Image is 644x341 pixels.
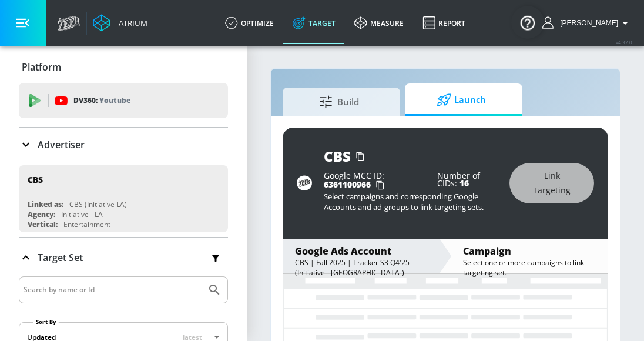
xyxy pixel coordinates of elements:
[463,258,596,278] div: Select one or more campaigns to link targeting set.
[33,318,59,326] label: Sort By
[417,86,506,114] span: Launch
[19,128,228,161] div: Advertiser
[511,6,544,39] button: Open Resource Center
[295,258,428,278] div: CBS | Fall 2025 | Tracker S3 Q4'25 (Initiative - [GEOGRAPHIC_DATA])
[63,219,110,229] div: Entertainment
[69,199,127,209] div: CBS (Initiative LA)
[19,83,228,118] div: DV360: Youtube
[324,191,498,212] p: Select campaigns and corresponding Google Accounts and ad-groups to link targeting sets.
[38,251,83,264] p: Target Set
[463,245,596,258] div: Campaign
[73,94,130,107] p: DV360:
[28,219,58,229] div: Vertical:
[216,2,283,44] a: optimize
[283,2,345,44] a: Target
[28,209,55,219] div: Agency:
[22,61,61,73] p: Platform
[295,245,428,258] div: Google Ads Account
[28,174,43,185] div: CBS
[93,14,147,32] a: Atrium
[459,178,469,189] span: 16
[437,172,498,183] div: Number of CIDs:
[542,16,632,30] button: [PERSON_NAME]
[616,39,632,45] span: v 4.32.0
[324,172,425,183] div: Google MCC ID:
[114,18,147,28] div: Atrium
[19,165,228,232] div: CBSLinked as:CBS (Initiative LA)Agency:Initiative - LAVertical:Entertainment
[294,88,384,116] span: Build
[61,209,103,219] div: Initiative - LA
[99,94,130,106] p: Youtube
[38,138,85,151] p: Advertiser
[324,146,351,166] div: CBS
[19,238,228,277] div: Target Set
[555,19,618,27] span: login as: sarah.ly@zefr.com
[283,239,440,273] div: Google Ads AccountCBS | Fall 2025 | Tracker S3 Q4'25 (Initiative - [GEOGRAPHIC_DATA])
[28,199,63,209] div: Linked as:
[19,51,228,83] div: Platform
[24,282,202,297] input: Search by name or Id
[324,179,371,190] span: 6361100966
[345,2,413,44] a: measure
[413,2,475,44] a: Report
